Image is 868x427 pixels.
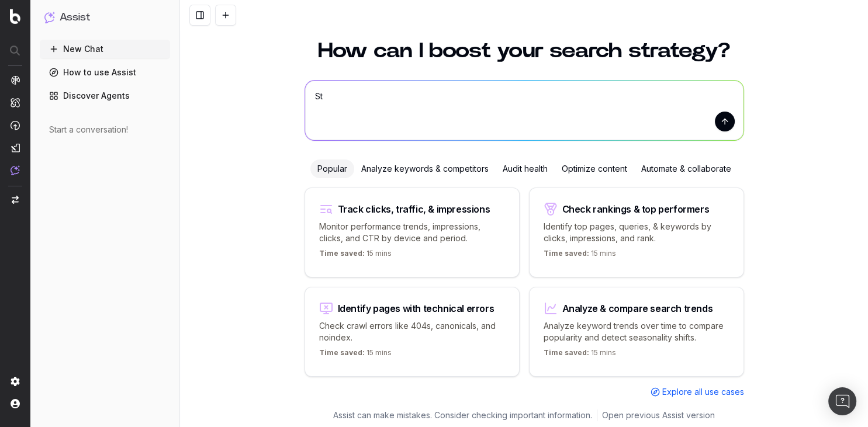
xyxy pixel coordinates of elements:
img: My account [11,399,20,408]
h1: Assist [60,9,90,26]
div: Popular [310,159,354,178]
a: Discover Agents [40,86,170,105]
div: Automate & collaborate [634,159,738,178]
div: Analyze & compare search trends [562,304,713,313]
div: Identify pages with technical errors [338,304,494,313]
p: Check crawl errors like 404s, canonicals, and noindex. [319,320,505,343]
span: Time saved: [319,249,365,258]
p: Monitor performance trends, impressions, clicks, and CTR by device and period. [319,221,505,244]
img: Studio [11,143,20,152]
img: Assist [44,12,55,23]
img: Switch project [12,196,19,204]
a: Open previous Assist version [602,409,715,421]
span: Time saved: [544,348,589,357]
button: Assist [44,9,165,26]
img: Botify logo [10,9,20,24]
p: 15 mins [544,348,616,362]
img: Activation [11,120,20,130]
span: Time saved: [544,249,589,258]
p: Analyze keyword trends over time to compare popularity and detect seasonality shifts. [544,320,729,343]
img: Setting [11,377,20,386]
img: Analytics [11,75,20,85]
p: Identify top pages, queries, & keywords by clicks, impressions, and rank. [544,221,729,244]
div: Track clicks, traffic, & impressions [338,204,490,214]
span: Explore all use cases [662,386,744,398]
img: Intelligence [11,98,20,107]
a: How to use Assist [40,63,170,82]
div: Start a conversation! [49,124,161,136]
div: Audit health [496,159,555,178]
textarea: Sto [305,81,743,140]
h1: How can I boost your search strategy? [305,40,744,61]
p: Assist can make mistakes. Consider checking important information. [333,409,592,421]
img: Assist [11,165,20,175]
div: Analyze keywords & competitors [354,159,496,178]
button: New Chat [40,40,170,58]
div: Optimize content [555,159,634,178]
p: 15 mins [319,348,392,362]
a: Explore all use cases [651,386,744,398]
p: 15 mins [544,249,616,263]
p: 15 mins [319,249,392,263]
div: Open Intercom Messenger [828,387,856,415]
div: Check rankings & top performers [562,204,710,214]
span: Time saved: [319,348,365,357]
